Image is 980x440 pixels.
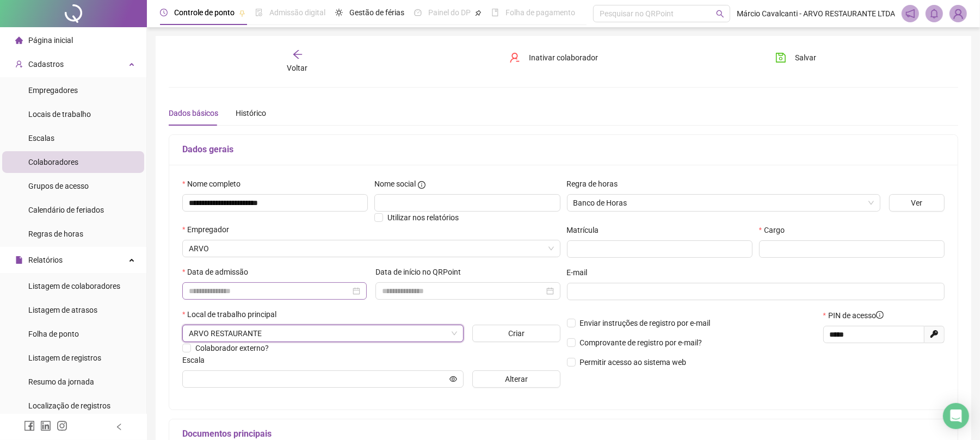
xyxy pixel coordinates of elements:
[375,266,468,278] label: Data de início no QRPoint
[28,256,63,264] span: Relatórios
[15,60,23,68] span: user-add
[943,403,969,429] div: Open Intercom Messenger
[475,10,482,16] span: pushpin
[292,49,303,60] span: arrow-left
[189,325,457,342] span: RUA DJALMA FARIAS, TORREÃO
[189,240,554,257] span: SFC SERVIÇOS E BUFÊ LTDA
[269,8,325,17] span: Admissão digital
[28,282,120,290] span: Listagem de colaboradores
[28,158,78,166] span: Colaboradores
[15,36,23,44] span: home
[506,8,575,17] span: Folha de pagamento
[28,377,94,386] span: Resumo da jornada
[414,9,422,16] span: dashboard
[567,224,606,236] label: Matrícula
[387,213,459,222] span: Utilizar nos relatórios
[950,5,966,22] img: 52917
[169,107,218,119] div: Dados básicos
[472,370,560,388] button: Alterar
[567,178,625,190] label: Regra de horas
[28,306,97,314] span: Listagem de atrasos
[40,420,51,431] span: linkedin
[716,10,724,18] span: search
[182,224,236,236] label: Empregador
[239,10,245,16] span: pushpin
[449,375,457,383] span: eye
[574,195,874,211] span: Banco de Horas
[160,9,168,16] span: clock-circle
[182,354,212,366] label: Escala
[182,143,945,156] h5: Dados gerais
[287,64,308,72] span: Voltar
[374,178,416,190] span: Nome social
[28,206,104,214] span: Calendário de feriados
[529,52,598,64] span: Inativar colaborador
[28,60,64,69] span: Cadastros
[775,52,786,63] span: save
[28,86,78,95] span: Empregadores
[509,52,520,63] span: user-delete
[580,319,711,327] span: Enviar instruções de registro por e-mail
[174,8,235,17] span: Controle de ponto
[28,354,101,362] span: Listagem de registros
[737,8,895,20] span: Márcio Cavalcanti - ARVO RESTAURANTE LTDA
[428,8,471,17] span: Painel do DP
[115,423,123,431] span: left
[182,266,255,278] label: Data de admissão
[182,308,283,320] label: Local de trabalho principal
[418,181,426,189] span: info-circle
[28,36,73,45] span: Página inicial
[28,330,79,338] span: Folha de ponto
[767,49,824,66] button: Salvar
[24,420,35,431] span: facebook
[28,182,89,190] span: Grupos de acesso
[828,309,884,321] span: PIN de acesso
[15,256,23,264] span: file
[57,420,67,431] span: instagram
[929,9,939,18] span: bell
[335,9,343,16] span: sun
[580,358,687,367] span: Permitir acesso ao sistema web
[905,9,915,18] span: notification
[349,8,404,17] span: Gestão de férias
[28,134,54,142] span: Escalas
[795,52,816,64] span: Salvar
[255,9,263,16] span: file-done
[28,230,83,238] span: Regras de horas
[491,9,499,16] span: book
[472,325,560,342] button: Criar
[195,344,269,352] span: Colaborador externo?
[876,311,884,319] span: info-circle
[508,327,525,339] span: Criar
[911,197,922,209] span: Ver
[505,373,528,385] span: Alterar
[567,267,595,278] label: E-mail
[889,194,945,212] button: Ver
[501,49,606,66] button: Inativar colaborador
[28,401,110,410] span: Localização de registros
[182,178,248,190] label: Nome completo
[28,110,91,119] span: Locais de trabalho
[236,107,266,119] div: Histórico
[759,224,792,236] label: Cargo
[580,338,702,347] span: Comprovante de registro por e-mail?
